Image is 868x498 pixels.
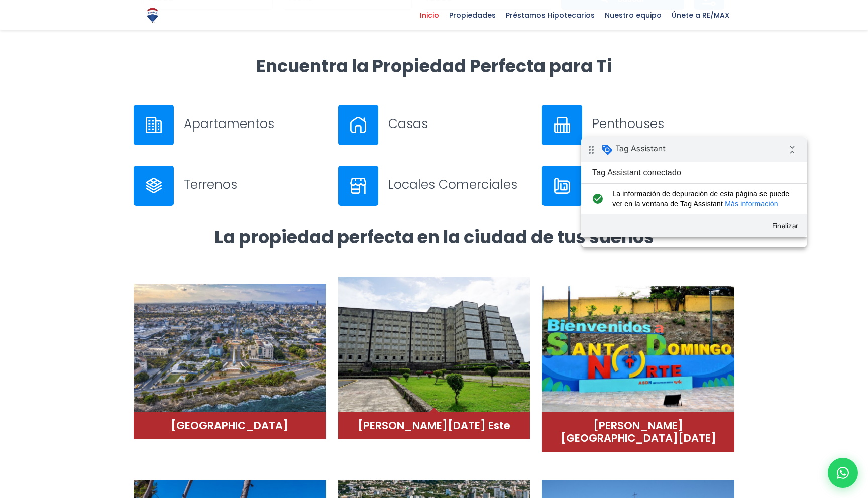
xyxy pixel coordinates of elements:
[186,80,222,98] button: Finalizar
[144,7,161,24] img: Logo de REMAX
[31,52,209,72] span: La información de depuración de esta página se puede ver en la ventana de Tag Assistant
[444,8,501,23] span: Propiedades
[338,166,530,206] a: Locales Comerciales
[542,166,734,206] a: Proyectos
[134,276,326,439] a: Distrito Nacional (2)[GEOGRAPHIC_DATA]
[35,7,84,17] span: Tag Assistant
[144,63,197,71] a: Más información
[592,115,734,133] h3: Penthouses
[338,277,530,412] img: Distrito Nacional (3)
[184,176,326,193] h3: Terrenos
[415,8,444,23] span: Inicio
[256,54,612,78] strong: Encuentra la Propiedad Perfecta para Ti
[667,8,734,23] span: Únete a RE/MAX
[8,52,25,72] i: check_circle
[214,225,654,250] strong: La propiedad perfecta en la ciudad de tus sueños
[388,115,530,133] h3: Casas
[542,105,734,145] a: Penthouses
[542,284,734,419] img: Santo Domingo Norte
[542,276,734,452] a: Santo Domingo Norte[PERSON_NAME][GEOGRAPHIC_DATA][DATE]
[501,8,600,23] span: Préstamos Hipotecarios
[600,8,667,23] span: Nuestro equipo
[3,73,153,82] label: Introduce una dirección de correo válida.
[134,284,326,419] img: Distrito Nacional (2)
[552,419,724,444] h4: [PERSON_NAME][GEOGRAPHIC_DATA][DATE]
[134,166,326,206] a: Terrenos
[134,105,326,145] a: Apartamentos
[388,176,530,193] h3: Locales Comerciales
[144,419,316,432] h4: [GEOGRAPHIC_DATA]
[338,105,530,145] a: Casas
[348,419,520,432] h4: [PERSON_NAME][DATE] Este
[201,3,221,23] i: Contraer insignia de depuración
[184,115,326,133] h3: Apartamentos
[338,276,530,439] a: Distrito Nacional (3)[PERSON_NAME][DATE] Este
